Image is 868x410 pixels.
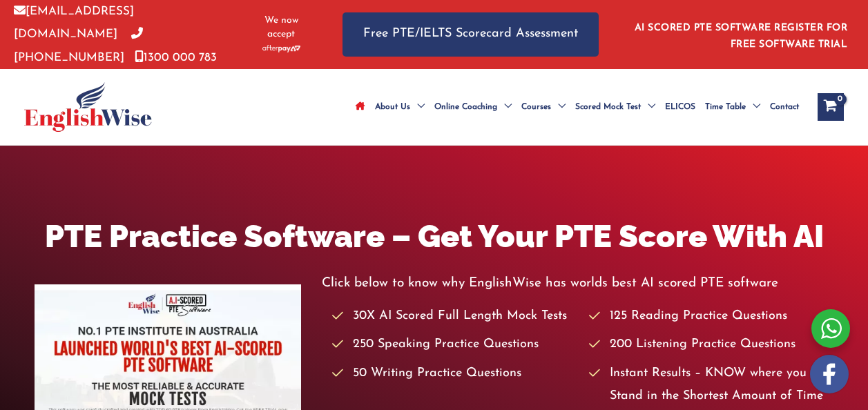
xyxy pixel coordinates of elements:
[635,23,848,50] a: AI SCORED PTE SOFTWARE REGISTER FOR FREE SOFTWARE TRIAL
[14,6,134,40] a: [EMAIL_ADDRESS][DOMAIN_NAME]
[765,83,804,131] a: Contact
[521,83,551,131] span: Courses
[818,93,844,121] a: View Shopping Cart, empty
[351,83,804,131] nav: Site Navigation: Main Menu
[641,83,655,131] span: Menu Toggle
[705,83,746,131] span: Time Table
[332,305,576,328] li: 30X AI Scored Full Length Mock Tests
[665,83,695,131] span: ELICOS
[626,12,854,57] aside: Header Widget 1
[24,82,152,132] img: cropped-ew-logo
[135,52,217,64] a: 1300 000 783
[770,83,799,131] span: Contact
[322,272,833,295] p: Click below to know why EnglishWise has worlds best AI scored PTE software
[370,83,430,131] a: About UsMenu Toggle
[700,83,765,131] a: Time TableMenu Toggle
[255,14,308,41] span: We now accept
[332,362,576,385] li: 50 Writing Practice Questions
[551,83,566,131] span: Menu Toggle
[375,83,410,131] span: About Us
[332,333,576,356] li: 250 Speaking Practice Questions
[497,83,512,131] span: Menu Toggle
[430,83,517,131] a: Online CoachingMenu Toggle
[589,362,833,409] li: Instant Results – KNOW where you Stand in the Shortest Amount of Time
[570,83,660,131] a: Scored Mock TestMenu Toggle
[434,83,497,131] span: Online Coaching
[262,45,300,52] img: Afterpay-Logo
[660,83,700,131] a: ELICOS
[575,83,641,131] span: Scored Mock Test
[810,355,849,393] img: white-facebook.png
[14,28,143,63] a: [PHONE_NUMBER]
[746,83,760,131] span: Menu Toggle
[589,333,833,356] li: 200 Listening Practice Questions
[35,215,833,258] h1: PTE Practice Software – Get Your PTE Score With AI
[410,83,425,131] span: Menu Toggle
[517,83,570,131] a: CoursesMenu Toggle
[589,305,833,328] li: 125 Reading Practice Questions
[343,12,599,56] a: Free PTE/IELTS Scorecard Assessment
